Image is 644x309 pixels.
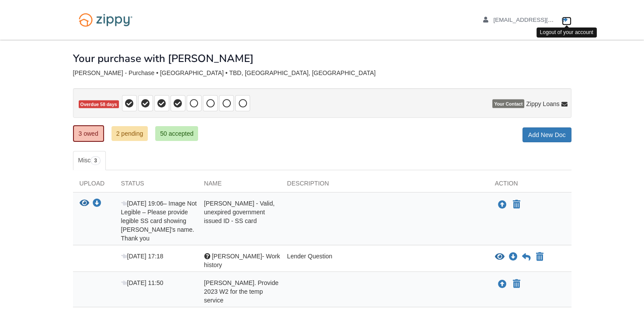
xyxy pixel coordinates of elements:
span: 3 [91,156,101,165]
img: Logo [73,9,138,31]
span: [PERSON_NAME]. Provide 2023 W2 for the temp service [204,279,278,304]
span: [PERSON_NAME]- Work history [204,253,280,268]
span: Zippy Loans [526,100,559,108]
button: Declare Mark Bremmer - Valid, unexpired government issued ID - SS card not applicable [512,199,521,210]
a: 50 accepted [155,126,198,141]
a: 3 owed [73,125,104,142]
div: – Image Not Legible – Please provide legible SS card showing [PERSON_NAME]'s name. Thank you [115,199,198,243]
button: Declare Mark Bremmer- Work history not applicable [535,252,544,262]
button: Upload Mark Bremmer. Provide 2023 W2 for the temp service [497,278,508,290]
div: Upload [73,179,115,192]
div: Lender Question [281,252,488,269]
span: Overdue 58 days [79,100,119,109]
span: [DATE] 11:50 [121,279,164,286]
div: [PERSON_NAME] - Purchase • [GEOGRAPHIC_DATA] • TBD, [GEOGRAPHIC_DATA], [GEOGRAPHIC_DATA] [73,69,571,77]
div: Logout of your account [536,27,597,38]
span: [DATE] 19:06 [121,200,164,207]
span: [PERSON_NAME] - Valid, unexpired government issued ID - SS card [204,200,275,224]
div: Status [115,179,198,192]
div: Name [198,179,281,192]
a: Download Mark Bremmer - Valid, unexpired government issued ID - SS card [93,200,101,207]
span: zira83176@outlook.com [493,17,593,23]
button: Declare Mark Bremmer. Provide 2023 W2 for the temp service not applicable [512,279,521,289]
span: [DATE] 17:18 [121,253,164,260]
a: 2 pending [111,126,148,141]
button: Upload Mark Bremmer - Valid, unexpired government issued ID - SS card [497,199,508,210]
a: Add New Doc [522,127,571,142]
button: View Mark Bremmer - Valid, unexpired government issued ID - SS card [80,199,89,208]
button: View Mark Bremmer- Work history [495,253,505,261]
a: Misc [73,151,106,170]
span: Your Contact [492,100,524,108]
a: Log out [562,17,571,25]
h1: Your purchase with [PERSON_NAME] [73,53,254,64]
div: Action [488,179,571,192]
div: Description [281,179,488,192]
a: Download Mark Bremmer- Work history [509,254,518,261]
a: edit profile [483,17,594,25]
